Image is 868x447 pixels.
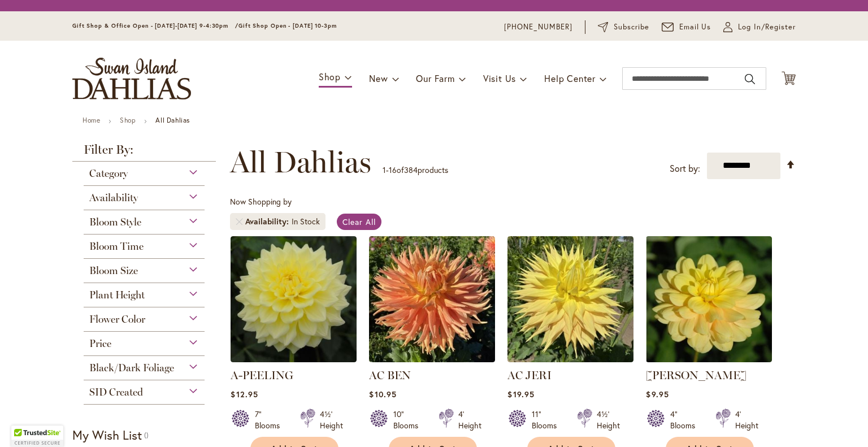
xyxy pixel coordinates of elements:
span: $12.95 [231,389,258,400]
span: Black/Dark Foliage [89,362,174,374]
span: Availability [245,216,292,227]
span: Shop [319,71,341,83]
img: AC BEN [369,236,495,362]
a: A-Peeling [231,354,357,364]
span: Subscribe [614,21,649,33]
span: 16 [389,164,397,175]
a: Clear All [337,214,381,230]
span: Bloom Style [89,216,141,228]
span: Gift Shop & Office Open - [DATE]-[DATE] 9-4:30pm / [72,22,238,29]
div: 4½' Height [320,409,343,431]
div: In Stock [292,216,320,227]
span: Email Us [679,21,711,33]
a: AC BEN [369,368,411,382]
span: Help Center [544,72,596,84]
a: [PERSON_NAME] [646,368,747,382]
a: Remove Availability In Stock [236,218,242,225]
div: 4' Height [458,409,481,431]
a: A-PEELING [231,368,293,382]
a: Shop [120,116,136,124]
a: AC JERI [507,368,552,382]
span: $10.95 [369,389,396,400]
span: Log In/Register [738,21,796,33]
label: Sort by: [670,158,700,179]
span: 1 [383,164,386,175]
span: Our Farm [416,72,454,84]
a: Subscribe [598,21,649,33]
strong: All Dahlias [155,116,190,124]
span: Plant Height [89,289,145,301]
div: TrustedSite Certified [11,426,63,447]
span: Now Shopping by [230,196,292,207]
a: Log In/Register [723,21,796,33]
div: 11" Blooms [532,409,563,431]
a: [PHONE_NUMBER] [504,21,572,33]
div: 4½' Height [597,409,620,431]
span: Bloom Size [89,264,138,277]
div: 4" Blooms [670,409,702,431]
span: 384 [404,164,418,175]
a: AC Jeri [507,354,633,364]
span: SID Created [89,386,143,398]
div: 7" Blooms [255,409,287,431]
img: AC Jeri [507,236,633,362]
p: - of products [383,161,448,179]
a: store logo [72,58,191,99]
img: A-Peeling [231,236,357,362]
span: $19.95 [507,389,534,400]
span: Visit Us [483,72,516,84]
span: Flower Color [89,313,145,326]
span: $9.95 [646,389,669,400]
img: AHOY MATEY [646,236,772,362]
strong: My Wish List [72,427,142,443]
a: Home [83,116,100,124]
div: 4' Height [735,409,758,431]
span: Clear All [342,216,376,227]
span: Category [89,167,128,180]
span: New [369,72,388,84]
a: Email Us [662,21,711,33]
a: AC BEN [369,354,495,364]
a: AHOY MATEY [646,354,772,364]
span: Bloom Time [89,240,144,253]
span: Price [89,337,111,350]
strong: Filter By: [72,144,216,162]
span: Availability [89,192,138,204]
div: 10" Blooms [393,409,425,431]
button: Search [745,70,755,88]
span: All Dahlias [230,145,371,179]
span: Gift Shop Open - [DATE] 10-3pm [238,22,337,29]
